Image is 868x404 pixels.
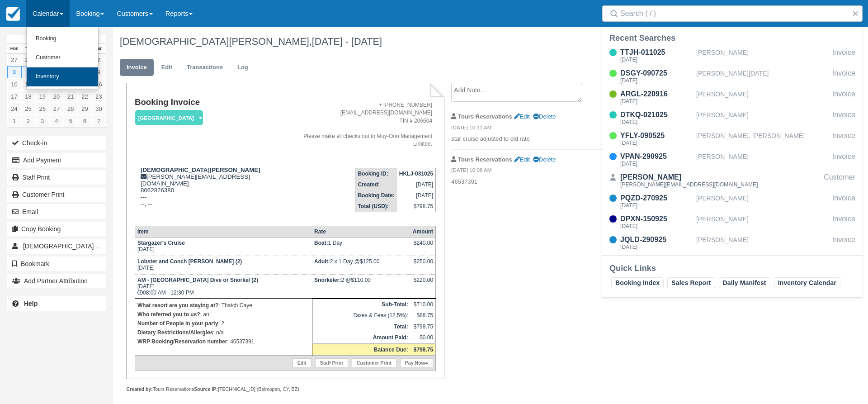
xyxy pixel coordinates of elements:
th: Booking Date: [355,190,397,201]
ul: Calendar [26,27,99,89]
div: Invoice [832,130,855,147]
strong: $798.75 [414,347,433,353]
div: $240.00 [413,240,433,253]
a: Customer [27,48,98,67]
a: [GEOGRAPHIC_DATA] [135,109,200,126]
strong: Number of People in your party [137,320,218,327]
a: 11 [21,78,35,90]
a: 3 [35,115,49,127]
th: Item [135,226,312,238]
td: $0.00 [410,332,436,344]
a: JQLD-290925[DATE][PERSON_NAME]Invoice [602,234,863,252]
div: [PERSON_NAME] [696,151,829,168]
img: checkfront-main-nav-mini-logo.png [6,7,20,21]
a: Daily Manifest [719,277,770,288]
a: 28 [64,103,78,115]
a: 17 [7,90,21,103]
div: [DATE] [620,244,693,250]
strong: Tours Reservations [458,113,512,120]
a: 23 [92,90,106,103]
a: PQZD-270925[DATE][PERSON_NAME]Invoice [602,193,863,210]
div: [PERSON_NAME] [620,172,758,183]
a: 16 [92,78,106,90]
div: Invoice [832,109,855,127]
em: [DATE] 10:08 AM [451,166,604,176]
strong: Stargazer's Cruise [137,240,185,246]
a: 6 [78,115,92,127]
h1: [DEMOGRAPHIC_DATA][PERSON_NAME], [120,36,757,47]
a: ARGL-220916[DATE][PERSON_NAME]Invoice [602,89,863,106]
div: JQLD-290925 [620,234,693,245]
th: Balance Due: [312,344,410,356]
a: DPXN-150925[DATE][PERSON_NAME]Invoice [602,214,863,231]
strong: Dietary Restrictions/Allergies [137,329,213,336]
div: [DATE] [620,99,693,104]
div: DTKQ-021025 [620,109,693,120]
td: 2 x 1 Day @ [312,256,410,275]
span: $110.00 [351,277,371,283]
a: 3 [7,66,21,78]
strong: HKLJ-031025 [399,171,433,177]
a: 18 [21,90,35,103]
div: [PERSON_NAME] [696,234,829,252]
strong: Snorkeler [314,277,341,283]
a: Log [231,59,255,76]
a: TTJH-011025[DATE][PERSON_NAME]Invoice [602,47,863,64]
a: Sales Report [667,277,715,288]
td: 2 @ [312,275,410,299]
a: 2 [21,115,35,127]
th: Booking ID: [355,168,397,180]
div: ARGL-220916 [620,89,693,100]
div: DSGY-090725 [620,68,693,79]
p: : an [137,310,310,319]
strong: WRP Booking/Reservation number [137,338,227,345]
button: Check-in [7,136,106,150]
div: [PERSON_NAME][DATE] [696,68,829,85]
div: Quick Links [609,263,855,274]
a: 5 [64,115,78,127]
a: 28 [21,54,35,66]
td: $88.75 [410,310,436,321]
div: Invoice [832,151,855,168]
a: [DEMOGRAPHIC_DATA][PERSON_NAME] [7,239,106,253]
div: VPAN-290925 [620,151,693,162]
div: [PERSON_NAME], [PERSON_NAME] [696,130,829,147]
td: Taxes & Fees (12.5%): [312,310,410,321]
div: Tours Reservations [TECHNICAL_ID] (Belmopan, CY, BZ) [126,386,444,393]
strong: Boat [314,240,328,246]
td: [DATE] [135,238,312,256]
p: star cruise adjusted to old rate [451,135,604,143]
div: Invoice [832,234,855,252]
td: $798.75 [397,201,436,212]
a: Booking Index [611,277,664,288]
button: Add Payment [7,153,106,167]
a: Edit [292,358,311,367]
a: Inventory [27,67,98,86]
a: 20 [49,90,63,103]
a: 24 [7,103,21,115]
td: $710.00 [410,299,436,310]
td: [DATE] [397,179,436,190]
span: [DEMOGRAPHIC_DATA][PERSON_NAME] [23,242,146,250]
a: Help [7,296,106,311]
address: + [PHONE_NUMBER] [EMAIL_ADDRESS][DOMAIN_NAME] TIN # 206604 Please make all checks out to Muy-Ono ... [292,101,432,148]
button: Copy Booking [7,222,106,236]
th: Sub-Total: [312,299,410,310]
a: [PERSON_NAME][PERSON_NAME][EMAIL_ADDRESS][DOMAIN_NAME]Customer [602,172,863,189]
p: : 46537391 [137,337,310,346]
em: [DATE] 10:11 AM [451,124,604,134]
a: Edit [155,59,179,76]
div: [DATE] [620,140,693,146]
th: Rate [312,226,410,238]
a: YFLY-090525[DATE][PERSON_NAME], [PERSON_NAME]Invoice [602,130,863,147]
div: [DATE] [620,78,693,83]
div: [DATE] [620,223,693,229]
div: [DATE] [620,203,693,208]
a: Edit [514,113,530,120]
a: Delete [533,113,556,120]
a: VPAN-290925[DATE][PERSON_NAME]Invoice [602,151,863,168]
td: [DATE] [135,256,312,275]
a: 27 [49,103,63,115]
th: Total: [312,321,410,333]
td: $798.75 [410,321,436,333]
